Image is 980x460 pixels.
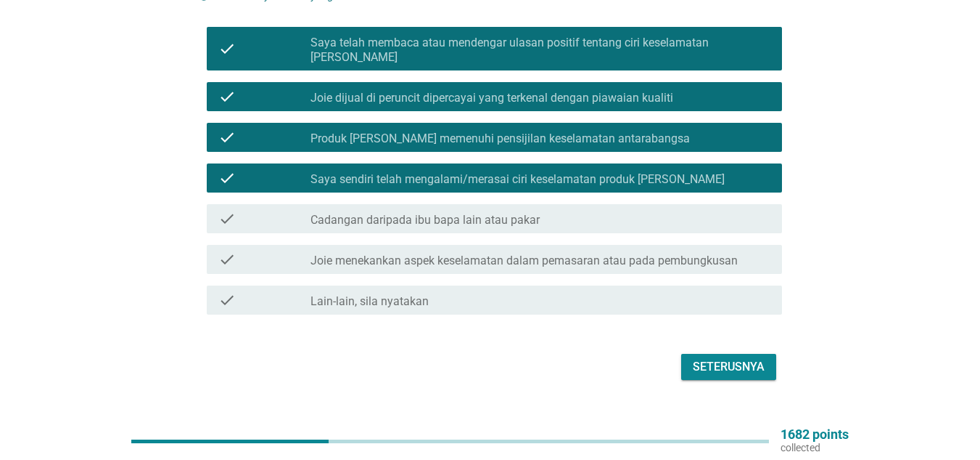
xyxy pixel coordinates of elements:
p: collected [781,441,849,454]
i: check [218,169,236,187]
i: check [218,88,236,105]
label: Saya telah membaca atau mendengar ulasan positif tentang ciri keselamatan [PERSON_NAME] [310,36,770,65]
i: check [218,251,236,268]
p: 1682 points [781,428,849,441]
label: Saya sendiri telah mengalami/merasai ciri keselamatan produk [PERSON_NAME] [310,172,725,187]
label: Cadangan daripada ibu bapa lain atau pakar [310,213,540,227]
label: Produk [PERSON_NAME] memenuhi pensijilan keselamatan antarabangsa [310,132,690,146]
div: Seterusnya [693,358,765,376]
i: check [218,210,236,227]
i: check [218,33,236,65]
i: check [218,291,236,309]
label: Joie menekankan aspek keselamatan dalam pemasaran atau pada pembungkusan [310,254,738,268]
label: Lain-lain, sila nyatakan [310,294,429,309]
button: Seterusnya [681,354,776,380]
i: check [218,129,236,146]
label: Joie dijual di peruncit dipercayai yang terkenal dengan piawaian kualiti [310,91,673,105]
